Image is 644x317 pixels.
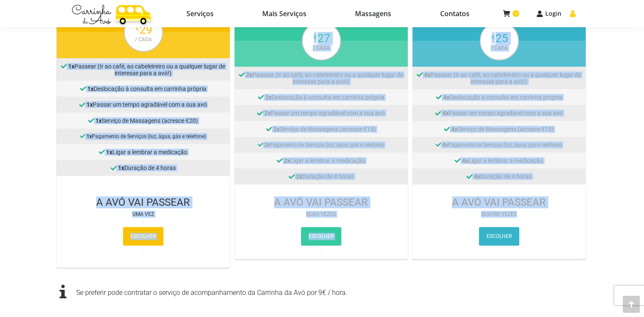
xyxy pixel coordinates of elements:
div: Duração de 4 horas [237,173,406,180]
b: 2x [284,157,290,164]
b: 2x [264,110,271,116]
div: QUATRO VEZES [412,209,586,220]
a: Mais Serviços [240,8,329,20]
a: ESCOLHER [301,227,341,246]
span: Contatos [440,9,469,18]
b: 1x [95,117,102,124]
div: Passar um tempo agradável com a sua avó [415,109,584,116]
div: Passear (Ir ao café, ao cabeleireiro ou a qualquer lugar de interesse para a avó!) [415,71,584,85]
span: 29 [140,23,152,36]
span: ESCOLHER [309,232,334,241]
b: 4x [442,142,448,148]
div: A AVÓ VAI PASSEAR [57,196,230,209]
span: 0 [512,10,519,17]
b: 2x [273,126,280,133]
a: Login [536,10,561,17]
b: 4x [451,126,458,133]
div: Passar um tempo agradável com a sua avó [237,109,406,116]
small: / CADA [125,36,162,43]
div: Deslocação à consulta em carrinha própria [415,93,584,101]
b: 4x [443,94,449,101]
div: DUAS VEZES [235,209,408,220]
div: Pagamento de Serviços (luz, água, gás e telefone) [415,141,584,148]
div: Pagamento de Serviços (luz, água, gás e telefone) [237,141,406,148]
span: € [314,34,317,40]
div: Ligar a lembrar a medicação [59,148,228,156]
b: 4x [424,71,430,78]
span: Serviços [186,9,214,18]
span: Massagens [355,9,391,18]
b: 1x [118,164,124,171]
div: A AVÓ VAI PASSEAR [235,196,408,209]
b: 1x [106,149,112,156]
span: 27 [318,32,330,45]
span: ESCOLHER [487,232,512,241]
a: Massagens [333,8,413,20]
div: Deslocação à consulta em carrinha própria [237,93,406,101]
b: 2x [265,94,272,101]
b: 1x [86,101,93,108]
div: Passear (Ir ao café, ao cabeleireiro ou a qualquer lugar de interesse para a avó!) [59,62,228,76]
img: Carrinha da Avó [69,0,154,27]
div: Serviço de Massagens (acresce €15) [415,125,584,133]
a: ESCOLHER [479,227,519,246]
span: € [136,25,139,32]
span: 25 [495,32,508,45]
b: 2x [296,173,302,180]
div: Passear (Ir ao café, ao cabeleireiro ou a qualquer lugar de interesse para a avó!) [237,71,406,85]
div: Pagamento de Serviços (luz, água, gás e telefone) [59,133,228,140]
div: A AVÓ VAI PASSEAR [412,196,586,209]
b: 4x [442,110,449,116]
span: € [492,34,495,40]
h3: Se preferir pode contratar o serviço de acompanhamento da Carrinha da Avó por 9€ / hora. [76,289,347,297]
b: 1x [68,63,74,70]
span: Mais Serviços [262,9,306,18]
div: Passar um tempo agradável com a sua avó [59,101,228,108]
b: 1x [86,133,92,139]
div: UMA VEZ [57,209,230,220]
div: Serviço de Massagens (acresce €15) [237,125,406,133]
b: 1x [87,85,94,92]
b: 2x [246,71,252,78]
div: Duração de 4 horas [415,173,584,180]
small: / CADA [303,45,340,51]
div: Ligar a lembrar a medicação [415,157,584,164]
div: Serviço de Massagens (acresce €20) [59,117,228,124]
span: ESCOLHER [131,232,156,241]
b: 2x [264,142,270,148]
div: Ligar a lembrar a medicação [237,157,406,164]
a: 0 [503,10,519,17]
b: 4x [474,173,480,180]
b: 4x [462,157,468,164]
small: / CADA [481,45,518,51]
a: Serviços [164,8,236,20]
a: Contatos [418,8,491,20]
div: Duração de 4 horas [59,164,228,171]
div: Deslocação à consulta em carrinha própria [59,85,228,92]
a: ESCOLHER [123,227,163,246]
